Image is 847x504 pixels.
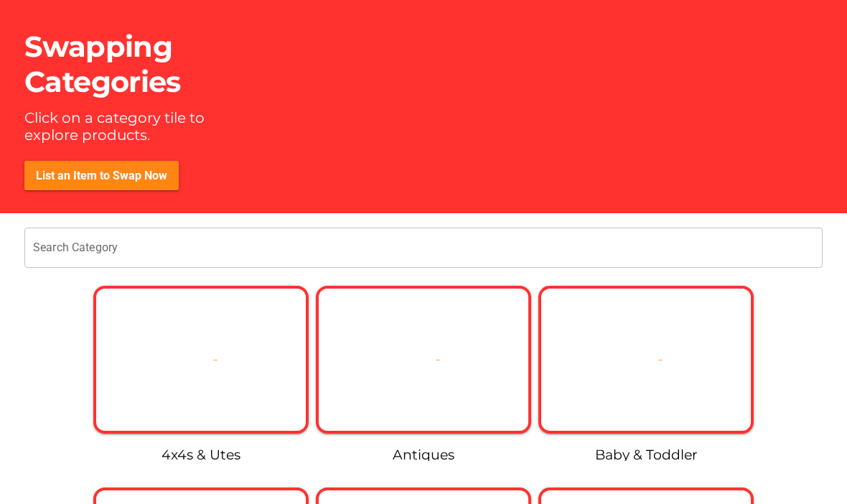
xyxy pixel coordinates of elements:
a: Antiques [393,447,454,463]
a: Baby & Toddler [595,447,698,463]
button: List an Item to Swap Now [24,161,179,190]
input: Search Category [33,228,814,268]
span: List an Item to Swap Now [36,169,167,182]
h1: Swapping Categories [24,29,223,99]
p: Click on a category tile to explore products. [24,109,240,144]
a: 4x4s & Utes [162,447,240,463]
